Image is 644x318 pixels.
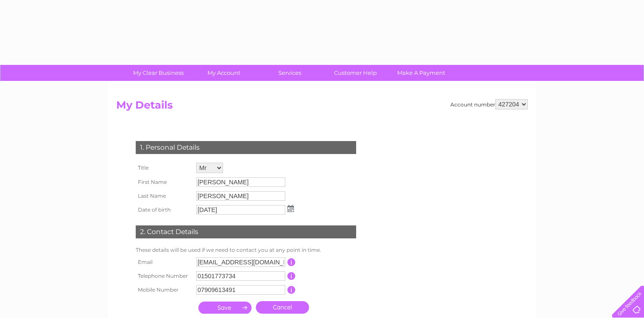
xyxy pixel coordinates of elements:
input: Submit [198,302,252,314]
div: 2. Contact Details [136,225,356,238]
td: These details will be used if we need to contact you at any point in time. [134,245,358,255]
input: Information [287,286,296,294]
h2: My Details [116,99,528,116]
th: Mobile Number [134,283,194,297]
a: Services [254,65,325,81]
th: First Name [134,175,194,189]
a: Make A Payment [386,65,457,81]
input: Information [287,272,296,280]
a: Customer Help [320,65,391,81]
input: Information [287,258,296,266]
th: Date of birth [134,203,194,217]
div: 1. Personal Details [136,141,356,154]
th: Telephone Number [134,269,194,283]
img: ... [287,205,294,212]
th: Email [134,255,194,269]
a: Cancel [256,301,309,314]
th: Last Name [134,189,194,203]
th: Title [134,161,194,175]
a: My Account [188,65,260,81]
a: My Clear Business [123,65,194,81]
div: Account number [450,99,528,109]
